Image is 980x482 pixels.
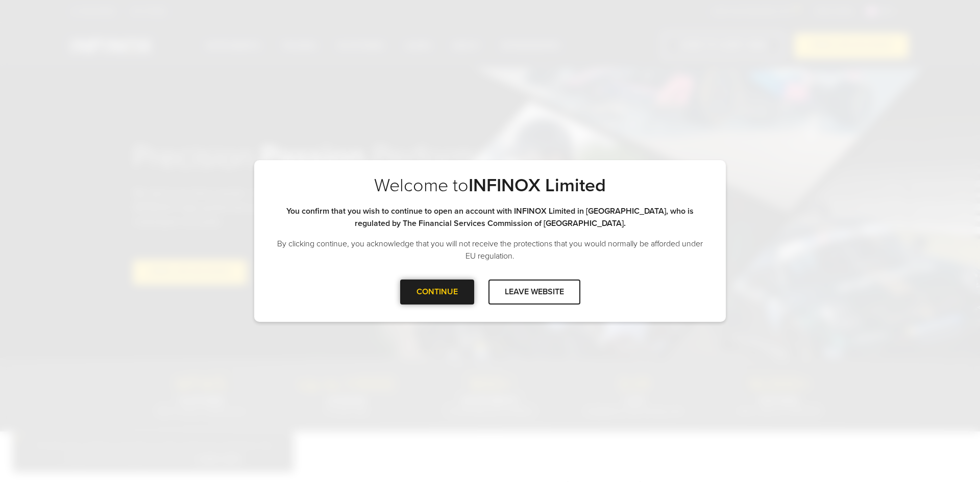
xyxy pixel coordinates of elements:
div: LEAVE WEBSITE [488,280,580,305]
p: By clicking continue, you acknowledge that you will not receive the protections that you would no... [275,238,705,262]
strong: INFINOX Limited [469,174,606,196]
p: Welcome to [275,174,705,197]
strong: You confirm that you wish to continue to open an account with INFINOX Limited in [GEOGRAPHIC_DATA... [286,206,694,229]
div: CONTINUE [400,280,474,305]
